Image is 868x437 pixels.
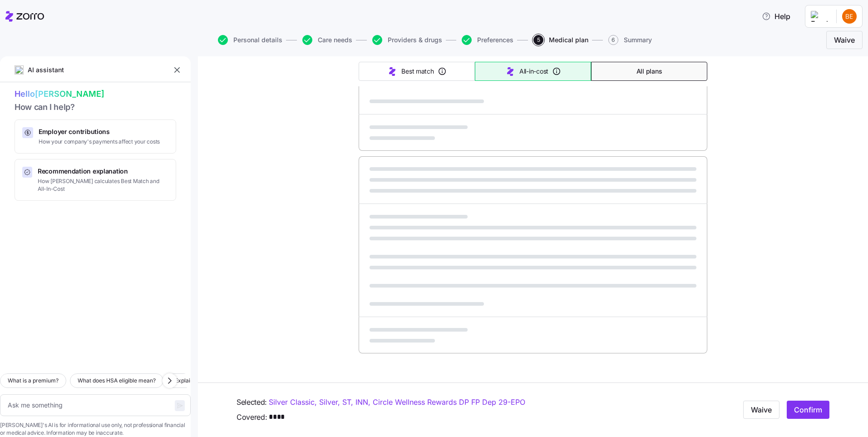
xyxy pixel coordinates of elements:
span: Waive [751,405,772,416]
a: Silver Classic, Silver, ST, INN, Circle Wellness Rewards DP FP Dep 29-EPO [269,397,525,408]
span: Employer contributions [39,127,160,136]
img: ai-icon.png [15,65,24,74]
button: Providers & drugs [372,35,442,45]
button: Preferences [462,35,513,45]
span: Selected: [237,397,267,408]
span: Personal details [233,37,282,43]
span: How [PERSON_NAME] calculates Best Match and All-In-Cost [38,178,168,193]
span: Help [762,11,790,22]
span: Summary [624,37,652,43]
span: All-in-cost [519,67,548,76]
span: Best match [401,67,434,76]
span: AI assistant [27,65,64,75]
span: What is a premium? [8,376,59,385]
span: Preferences [477,37,513,43]
a: Care needs [301,35,352,45]
span: How your company's payments affect your costs [39,138,160,146]
span: What does HSA eligible mean? [78,376,156,385]
span: Confirm [794,405,822,416]
a: 5Medical plan [532,35,588,45]
button: Help [755,7,798,25]
span: 5 [533,35,543,45]
button: Care needs [302,35,352,45]
span: 6 [608,35,618,45]
span: How can I help? [15,101,176,114]
span: Providers & drugs [388,37,442,43]
span: Covered: [237,412,267,423]
button: Waive [826,31,863,49]
img: Employer logo [811,11,829,22]
a: Personal details [216,35,282,45]
img: cb9c0c2300d1f3785f8da19967fdfebe [842,9,857,24]
span: Waive [834,35,855,45]
span: Medical plan [549,37,588,43]
button: Personal details [218,35,282,45]
button: 5Medical plan [533,35,588,45]
button: 6Summary [608,35,652,45]
span: Hello [PERSON_NAME] [15,88,176,101]
span: Recommendation explanation [38,167,168,176]
span: Care needs [318,37,352,43]
span: All plans [636,67,662,76]
button: What does HSA eligible mean? [70,373,163,388]
button: Waive [743,401,779,419]
a: Preferences [460,35,513,45]
button: Confirm [787,401,829,419]
a: Providers & drugs [370,35,442,45]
